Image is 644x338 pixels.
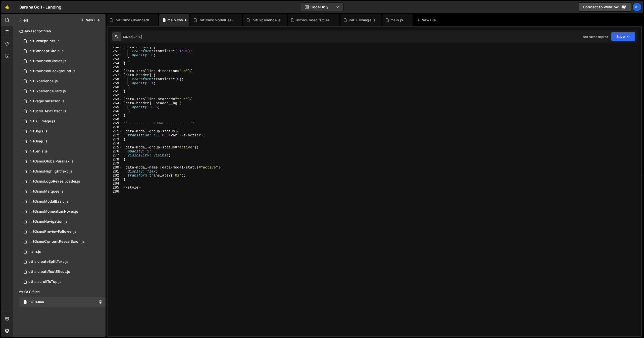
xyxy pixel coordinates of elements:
[28,39,60,43] div: initBreakpoints.js
[28,149,48,154] div: initLenis.js
[81,18,100,22] button: New File
[108,89,122,93] div: 261
[19,56,106,66] div: 17023/47343.js
[108,57,122,61] div: 253
[108,161,122,165] div: 279
[19,297,106,307] div: 17023/46760.css
[28,239,85,244] div: initOsmoContentRevealScroll.js
[108,149,122,153] div: 276
[19,4,61,10] div: Barena Golf - Landing
[108,85,122,89] div: 260
[108,157,122,161] div: 278
[19,86,106,96] div: 17023/47082.js
[108,93,122,97] div: 262
[19,66,106,76] div: 17023/47284.js
[19,267,106,277] div: 17023/47084.js
[108,170,122,174] div: 281
[108,105,122,109] div: 265
[28,59,66,63] div: initRoundedCircles.js
[632,3,641,12] a: Me
[28,49,64,53] div: initConceptCircle.js
[28,79,58,83] div: initExperience.js
[108,153,122,157] div: 277
[19,166,106,177] div: 17023/46872.js
[199,18,236,23] div: initOsmoModalBasic.js
[19,146,106,156] div: 17023/46770.js
[28,179,80,184] div: initOsmoLogoRevealLoader.js
[108,97,122,101] div: 263
[579,3,631,12] a: Connect to Webflow
[19,197,106,207] div: 17023/47439.js
[19,177,106,187] div: 17023/47017.js
[132,35,142,39] div: [DATE]
[108,174,122,178] div: 282
[108,129,122,133] div: 271
[28,139,47,144] div: initGsap.js
[28,260,68,264] div: utils.createSplitText.js
[19,156,106,166] div: 17023/46949.js
[417,18,438,23] div: New File
[19,46,106,56] div: 17023/47337.js
[108,125,122,129] div: 270
[28,249,41,254] div: main.js
[349,18,376,23] div: initFullImage.js
[108,69,122,73] div: 256
[19,136,106,146] div: 17023/46771.js
[28,109,66,114] div: initScrollTextEffect.js
[108,81,122,85] div: 259
[28,199,69,204] div: initOsmoModalBasic.js
[296,18,333,23] div: initRoundedCircles.js
[611,32,635,41] button: Save
[28,280,62,284] div: utils.scrollToTop.js
[28,129,47,134] div: initUsps.js
[28,119,55,124] div: initFullImage.js
[108,117,122,121] div: 268
[108,109,122,113] div: 266
[390,18,403,23] div: main.js
[19,277,106,287] div: 17023/46941.js
[28,189,64,194] div: initOsmoMarquee.js
[301,3,343,12] button: Code Only
[108,121,122,125] div: 269
[108,49,122,53] div: 251
[28,209,78,214] div: initOsmoMomentumHover.js
[252,18,281,23] div: initExperience.js
[19,96,106,106] div: 17023/47044.js
[108,61,122,65] div: 254
[19,187,106,197] div: 17023/47119.js
[19,257,106,267] div: 17023/47083.js
[108,182,122,186] div: 284
[13,26,106,36] div: Javascript files
[108,45,122,49] div: 250
[19,227,106,237] div: 17023/47134.js
[108,53,122,57] div: 252
[108,190,122,194] div: 286
[19,17,28,23] h2: Files
[108,186,122,190] div: 285
[19,116,106,126] div: 17023/46929.js
[108,178,122,182] div: 283
[115,18,152,23] div: initOsmoAdvancedFormValidation.js
[108,113,122,117] div: 267
[108,73,122,77] div: 257
[28,219,68,224] div: initOsmoNavigation.js
[28,89,66,94] div: initExperienceCard.js
[28,159,74,164] div: initOsmoGlobalParallax.js
[108,137,122,141] div: 273
[19,106,106,116] div: 17023/47036.js
[19,237,106,247] div: 17023/47327.js
[13,287,106,297] div: CSS files
[28,270,70,274] div: utils.createTextEffect.js
[108,77,122,81] div: 258
[19,76,106,86] div: 17023/47100.js
[1,1,13,13] a: 🤙
[123,35,142,39] div: Saved
[28,300,44,304] div: main.css
[167,18,183,23] div: main.css
[108,101,122,105] div: 264
[108,165,122,170] div: 280
[19,207,106,217] div: 17023/47115.js
[19,247,106,257] div: 17023/46769.js
[108,133,122,137] div: 272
